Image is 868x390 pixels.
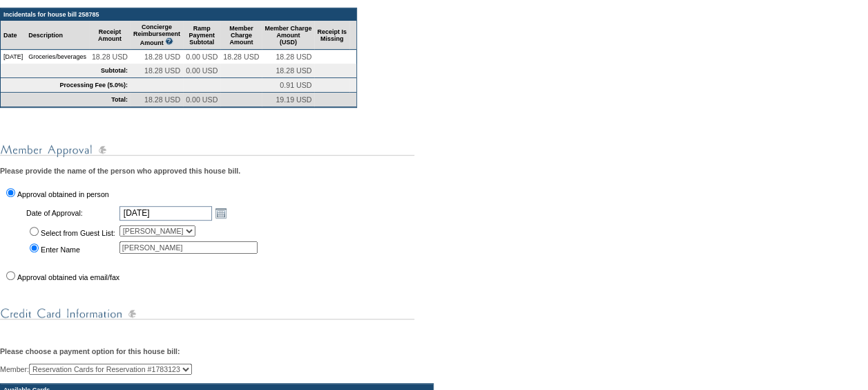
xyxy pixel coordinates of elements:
span: 18.28 USD [144,95,180,104]
td: Receipt Is Missing [314,21,349,50]
img: questionMark_lightBlue.gif [165,37,173,45]
label: Approval obtained in person [17,190,109,198]
td: [DATE] [1,50,26,64]
label: Approval obtained via email/fax [17,273,119,281]
span: 0.91 USD [280,81,311,89]
td: Description [26,21,89,50]
span: 18.28 USD [92,53,128,61]
td: Ramp Payment Subtotal [183,21,220,50]
span: 18.28 USD [276,53,311,61]
td: Member Charge Amount (USD) [262,21,314,50]
span: 18.28 USD [144,66,180,75]
label: Enter Name [41,245,80,254]
td: Concierge Reimbursement Amount [131,21,183,50]
a: Open the calendar popup. [213,205,229,221]
span: 19.19 USD [276,95,311,104]
td: Receipt Amount [89,21,131,50]
span: 18.28 USD [223,53,259,61]
span: 18.28 USD [144,53,180,61]
td: Incidentals for house bill 258785 [1,8,356,21]
td: Date [1,21,26,50]
label: Select from Guest List: [41,229,115,237]
td: Processing Fee (5.0%): [1,78,131,93]
td: Date of Approval: [25,204,117,222]
span: 18.28 USD [276,66,311,75]
td: Groceries/beverages [26,50,89,64]
td: Total: [1,93,131,107]
span: 0.00 USD [186,53,218,61]
td: Subtotal: [1,64,131,78]
span: 0.00 USD [186,66,218,75]
td: Member Charge Amount [220,21,262,50]
span: 0.00 USD [186,95,218,104]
